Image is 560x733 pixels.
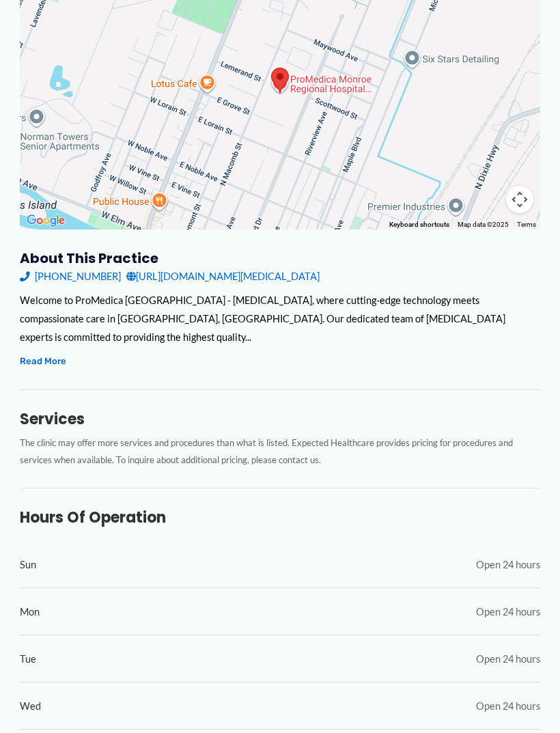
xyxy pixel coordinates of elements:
div: Welcome to ProMedica [GEOGRAPHIC_DATA] - [MEDICAL_DATA], where cutting-edge technology meets comp... [20,291,540,346]
a: Terms [517,221,536,228]
span: Tue [20,650,36,668]
span: Sun [20,555,36,574]
span: Open 24 hours [476,650,540,668]
a: [PHONE_NUMBER] [20,267,121,286]
button: Map camera controls [506,186,533,213]
span: Open 24 hours [476,697,540,715]
button: Keyboard shortcuts [389,220,449,230]
a: Open this area in Google Maps (opens a new window) [23,212,68,230]
p: The clinic may offer more services and procedures than what is listed. Expected Healthcare provid... [20,434,540,468]
h3: About this practice [20,249,540,267]
h3: Hours of Operation [20,508,540,527]
span: Open 24 hours [476,603,540,621]
h3: Services [20,410,540,429]
span: Mon [20,603,40,621]
img: Google [23,212,68,230]
span: Wed [20,697,41,715]
a: [URL][DOMAIN_NAME][MEDICAL_DATA] [126,267,320,286]
button: Read More [20,353,66,369]
span: Map data ©2025 [458,221,509,228]
span: Open 24 hours [476,555,540,574]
